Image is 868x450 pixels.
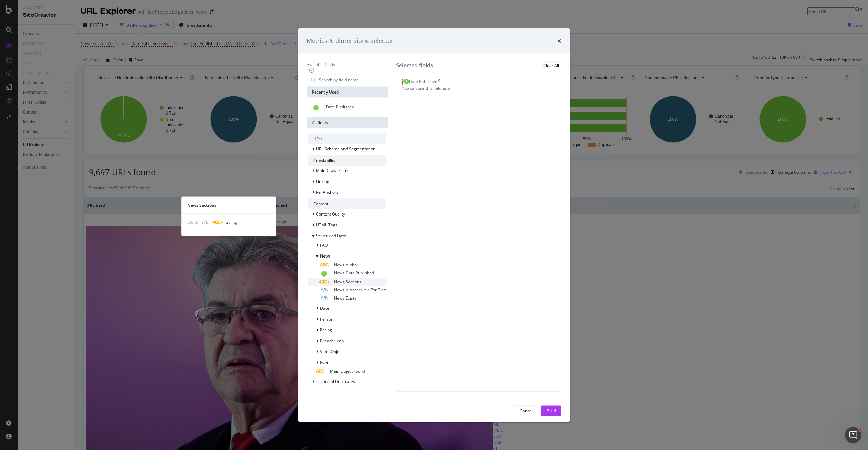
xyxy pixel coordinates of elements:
span: News [320,253,331,259]
span: Technical Duplicates [316,379,355,384]
span: Rel Anchors [316,189,338,195]
span: String [226,219,237,225]
iframe: Intercom live chat [845,427,861,443]
span: Person [320,316,333,322]
div: Selected fields [396,61,433,69]
span: News Exists [334,295,356,301]
div: Date Published [409,78,437,85]
button: Build [541,405,561,416]
span: DATA TYPE: [187,219,210,225]
span: News Is Accessible For Free [334,287,386,292]
span: News Author [334,262,358,267]
span: Rating [320,327,332,333]
div: Content [308,198,386,209]
span: Main Object Found [330,368,365,374]
div: times [557,37,561,45]
span: FAQ [320,242,328,248]
span: Linking [316,179,329,184]
span: Structured Data [316,233,346,239]
div: You can use this field as a [402,85,556,91]
button: Clear All [541,61,561,69]
div: News Sections [182,202,276,208]
div: Recently Used [307,86,388,97]
div: Available fields [307,61,388,67]
span: VideoObject [320,349,343,354]
span: URL Scheme and Segmentation [316,146,375,152]
div: Metrics & dimensions selector [307,37,393,45]
button: Cancel [514,405,538,416]
div: Build [547,408,556,414]
div: Crawlability [308,155,386,166]
span: Date Published [326,104,354,109]
span: HTML Tags [316,222,337,228]
div: All fields [307,117,388,128]
div: URLs [308,133,386,144]
div: Date Publishedtimes [402,78,556,85]
span: News Sections [334,279,361,284]
input: Search by field name [318,75,386,85]
div: Cancel [520,408,533,414]
div: modal [298,28,570,422]
span: Date [320,305,329,311]
span: Event [320,360,331,365]
span: Content Quality [316,211,345,217]
span: Breadcrumb [320,338,344,344]
div: times [437,78,440,85]
span: Main Crawl Fields [316,168,349,173]
div: Clear All [543,62,559,68]
span: News Date Published [334,270,374,275]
